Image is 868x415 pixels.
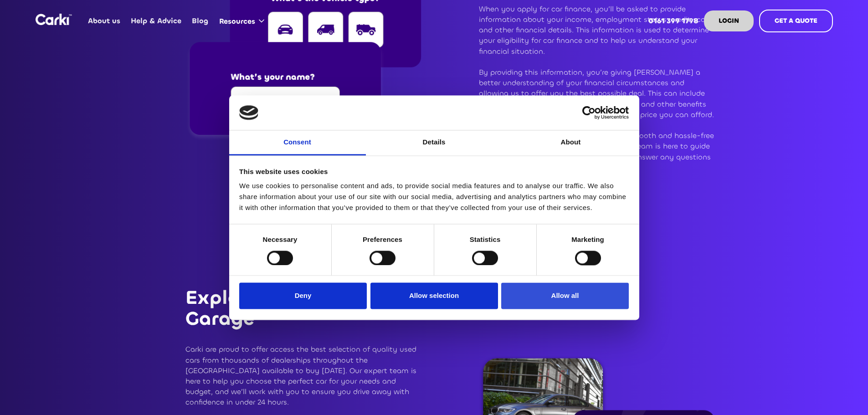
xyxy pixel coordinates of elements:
a: LOGIN [704,10,754,31]
a: Blog [187,3,214,39]
a: Details [366,131,503,156]
div: We use cookies to personalise content and ads, to provide social media features and to analyse ou... [239,181,629,214]
a: About us [83,3,126,39]
div: Resources [219,16,255,26]
a: About [503,131,639,156]
button: Allow all [501,283,629,309]
strong: Necessary [263,236,298,244]
a: 0161 399 1798 [643,3,704,39]
button: Allow selection [370,283,498,309]
strong: LOGIN [719,16,739,25]
button: Deny [239,283,367,309]
div: This website uses cookies [239,166,629,177]
a: Consent [229,131,366,156]
strong: Preferences [363,236,402,244]
img: Logo [36,14,72,25]
a: Usercentrics Cookiebot - opens in a new window [549,106,629,119]
p: Explore Our Digital Garage [185,287,421,329]
a: home [36,14,72,25]
img: logo [239,105,258,120]
a: Help & Advice [126,3,187,39]
div: Resources [214,4,273,38]
a: GET A QUOTE [759,10,833,32]
strong: GET A QUOTE [775,16,817,25]
strong: Statistics [470,236,501,244]
strong: Marketing [571,236,604,244]
strong: 0161 399 1798 [648,16,699,26]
